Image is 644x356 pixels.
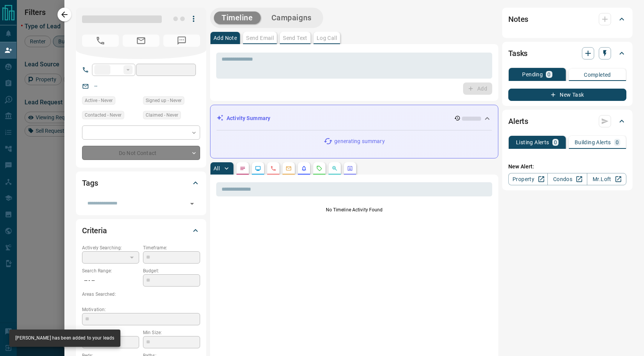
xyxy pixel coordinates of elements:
button: Open [187,198,197,209]
div: Alerts [508,112,626,130]
h2: Criteria [82,224,107,237]
a: Mr.Loft [587,173,626,185]
svg: Agent Actions [347,165,353,171]
div: Tasks [508,44,626,63]
svg: Opportunities [332,165,338,171]
p: generating summary [334,137,384,145]
div: Tags [82,174,200,192]
p: 0 [616,140,619,145]
p: All [214,166,220,171]
span: No Number [82,35,119,47]
span: No Email [123,35,159,47]
p: Activity Summary [227,114,270,122]
svg: Requests [316,165,322,171]
p: Listing Alerts [516,140,549,145]
p: Areas Searched: [82,291,200,298]
svg: Calls [270,165,276,171]
p: Add Note [214,35,237,41]
p: 0 [554,140,557,145]
p: 0 [547,72,550,77]
svg: Listing Alerts [301,165,307,171]
button: New Task [508,89,626,101]
h2: Tags [82,177,98,189]
button: Campaigns [264,12,319,24]
div: Criteria [82,221,200,240]
p: Timeframe: [143,244,200,251]
p: New Alert: [508,163,626,171]
p: Pending [522,72,543,77]
div: [PERSON_NAME] has been added to your leads [15,332,114,344]
a: Condos [547,173,587,185]
h2: Alerts [508,115,528,127]
button: Timeline [214,12,261,24]
p: -- - -- [82,274,139,287]
p: No Timeline Activity Found [216,206,492,213]
h2: Tasks [508,47,527,59]
a: -- [94,83,97,89]
p: Search Range: [82,267,139,274]
svg: Lead Browsing Activity [255,165,261,171]
div: Do Not Contact [82,146,200,160]
div: Activity Summary [217,111,492,125]
span: No Number [163,35,200,47]
p: Min Size: [143,329,200,336]
p: Actively Searching: [82,244,139,251]
h2: Notes [508,13,528,25]
svg: Emails [286,165,292,171]
a: Property [508,173,548,185]
span: Signed up - Never [146,97,182,104]
p: Budget: [143,267,200,274]
svg: Notes [240,165,246,171]
span: Contacted - Never [85,111,122,119]
span: Claimed - Never [146,111,178,119]
div: Notes [508,10,626,28]
p: Completed [584,72,611,77]
p: Building Alerts [575,140,611,145]
p: Motivation: [82,306,200,313]
span: Active - Never [85,97,113,104]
